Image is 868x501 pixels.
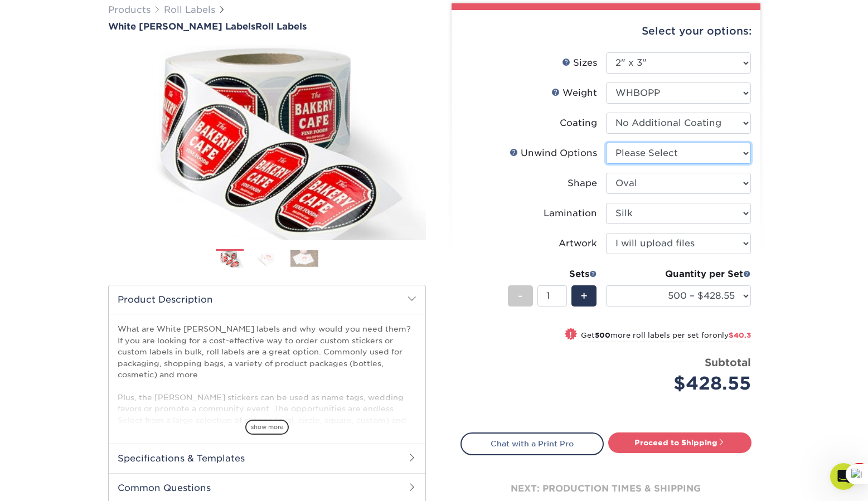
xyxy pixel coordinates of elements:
[729,331,751,339] span: $40.3
[562,56,597,70] div: Sizes
[164,4,215,15] a: Roll Labels
[508,267,597,281] div: Sets
[568,177,597,190] div: Shape
[853,463,866,472] span: 10
[614,370,751,397] div: $428.55
[216,250,244,269] img: Roll Labels 01
[510,147,597,160] div: Unwind Options
[108,33,426,252] img: White BOPP Labels 01
[290,250,318,267] img: Roll Labels 03
[560,116,597,130] div: Coating
[109,444,425,473] h2: Specifications & Templates
[460,10,751,52] div: Select your options:
[109,285,425,314] h2: Product Description
[569,329,572,341] span: !
[108,21,255,32] span: White [PERSON_NAME] Labels
[245,420,289,435] span: show more
[595,331,610,339] strong: 500
[544,207,597,220] div: Lamination
[108,21,426,32] a: White [PERSON_NAME] LabelsRoll Labels
[518,288,523,304] span: -
[606,267,751,281] div: Quantity per Set
[608,432,751,453] a: Proceed to Shipping
[830,463,857,490] iframe: Intercom live chat
[559,237,597,250] div: Artwork
[580,288,588,304] span: +
[108,4,151,15] a: Products
[460,432,604,455] a: Chat with a Print Pro
[581,331,751,342] small: Get more roll labels per set for
[253,250,281,267] img: Roll Labels 02
[108,21,426,32] h1: Roll Labels
[705,356,751,368] strong: Subtotal
[712,331,751,339] span: only
[551,86,597,100] div: Weight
